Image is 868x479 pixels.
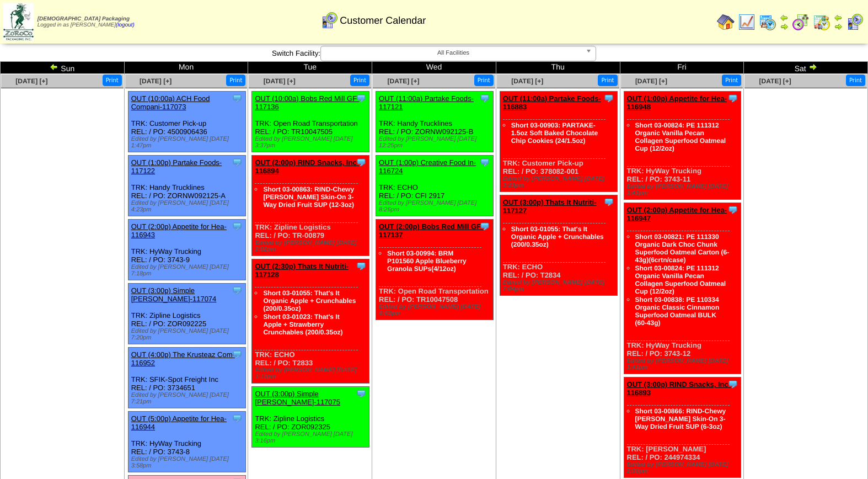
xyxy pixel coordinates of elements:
img: calendarblend.gif [792,13,810,31]
button: Print [350,74,369,86]
a: [DATE] [+] [387,77,419,85]
img: line_graph.gif [738,13,756,31]
a: OUT (3:00p) Simple [PERSON_NAME]-117075 [255,390,340,406]
td: Sat [744,62,868,74]
button: Print [722,74,741,86]
td: Thu [496,62,620,74]
a: OUT (4:00p) The Krusteaz Com-116952 [131,350,235,367]
img: Tooltip [356,93,367,104]
div: Edited by [PERSON_NAME] [DATE] 4:23pm [131,200,245,213]
div: Edited by [PERSON_NAME] [DATE] 3:13pm [255,367,369,380]
div: TRK: SFIK-Spot Freight Inc REL: / PO: 3734651 [128,348,245,408]
a: OUT (3:00p) Simple [PERSON_NAME]-117074 [131,286,217,303]
div: TRK: HyWay Trucking REL: / PO: 3743-8 [128,412,245,472]
div: TRK: Open Road Transportation REL: / PO: TR10047505 [252,92,369,152]
a: OUT (10:00a) ACH Food Compani-117073 [131,94,210,111]
div: Edited by [PERSON_NAME] [DATE] 7:21pm [131,392,245,405]
div: TRK: ECHO REL: / PO: T2833 [252,259,369,384]
div: Edited by [PERSON_NAME] [DATE] 1:41pm [627,183,741,196]
img: Tooltip [479,93,490,104]
td: Tue [248,62,372,74]
img: Tooltip [727,204,738,215]
img: Tooltip [603,93,614,104]
div: TRK: ECHO REL: / PO: T2834 [500,195,617,296]
a: [DATE] [+] [759,77,791,85]
img: arrowright.gif [808,62,817,71]
div: Edited by [PERSON_NAME] [DATE] 8:26pm [379,200,493,213]
div: Edited by [PERSON_NAME] [DATE] 2:00pm [627,461,741,475]
img: Tooltip [232,413,243,424]
div: TRK: ECHO REL: / PO: CFI 2917 [376,156,494,216]
a: OUT (1:00p) Partake Foods-117122 [131,158,222,175]
img: arrowleft.gif [50,62,58,71]
img: Tooltip [232,349,243,360]
a: Short 03-00903: PARTAKE-1.5oz Soft Baked Chocolate Chip Cookies (24/1.5oz) [511,121,598,145]
div: Edited by [PERSON_NAME] [DATE] 3:58pm [131,456,245,469]
a: OUT (1:00p) Appetite for Hea-116948 [627,94,727,111]
div: TRK: Zipline Logistics REL: / PO: TR-00879 [252,156,369,256]
a: Short 03-00866: RIND-Chewy [PERSON_NAME] Skin-On 3-Way Dried Fruit SUP (6-3oz) [635,407,726,430]
a: OUT (3:00p) Thats It Nutriti-117127 [503,198,597,215]
div: TRK: HyWay Trucking REL: / PO: 3743-12 [624,203,741,374]
img: Tooltip [232,157,243,168]
a: [DATE] [+] [635,77,667,85]
img: Tooltip [232,221,243,232]
a: Short 03-00863: RIND-Chewy [PERSON_NAME] Skin-On 3-Way Dried Fruit SUP (12-3oz) [263,185,354,209]
button: Print [474,74,494,86]
button: Print [226,74,245,86]
span: [DEMOGRAPHIC_DATA] Packaging [37,16,130,22]
div: TRK: Handy Trucklines REL: / PO: ZORNW092125-B [376,92,494,152]
img: arrowleft.gif [834,13,843,22]
div: Edited by [PERSON_NAME] [DATE] 7:18pm [131,264,245,277]
div: TRK: Handy Trucklines REL: / PO: ZORNW092125-A [128,156,245,216]
a: (logout) [116,22,135,28]
a: OUT (2:30p) Thats It Nutriti-117128 [255,262,349,279]
div: TRK: HyWay Trucking REL: / PO: 3743-11 [624,92,741,200]
a: Short 03-01055: That's It Organic Apple + Crunchables (200/0.35oz) [263,289,356,312]
img: Tooltip [479,221,490,232]
img: calendarcustomer.gif [320,12,338,29]
img: Tooltip [356,157,367,168]
img: arrowleft.gif [780,13,789,22]
span: All Facilities [325,46,581,60]
div: Edited by [PERSON_NAME] [DATE] 7:04pm [503,279,617,292]
div: Edited by [PERSON_NAME] [DATE] 7:20pm [131,328,245,341]
img: zoroco-logo-small.webp [3,3,34,40]
div: TRK: Zipline Logistics REL: / PO: ZOR092225 [128,284,245,344]
a: [DATE] [+] [511,77,543,85]
div: Edited by [PERSON_NAME] [DATE] 3:16pm [255,431,369,444]
span: [DATE] [+] [140,77,172,85]
a: Short 03-00824: PE 111312 Organic Vanilla Pecan Collagen Superfood Oatmeal Cup (12/2oz) [635,121,726,152]
a: OUT (11:00a) Partake Foods-116883 [503,94,601,111]
img: Tooltip [232,285,243,296]
button: Print [103,74,122,86]
a: Short 03-00838: PE 110334 Organic Classic Cinnamon Superfood Oatmeal BULK (60-43g) [635,296,720,327]
a: [DATE] [+] [264,77,296,85]
span: Customer Calendar [340,15,426,26]
div: TRK: Customer Pick-up REL: / PO: 4500906436 [128,92,245,152]
img: Tooltip [356,388,367,399]
td: Wed [372,62,496,74]
a: [DATE] [+] [15,77,47,85]
img: Tooltip [232,93,243,104]
div: TRK: HyWay Trucking REL: / PO: 3743-9 [128,220,245,280]
div: Edited by [PERSON_NAME] [DATE] 3:23pm [503,175,617,189]
div: Edited by [PERSON_NAME] [DATE] 1:47pm [131,136,245,149]
a: Short 03-00994: BRM P101560 Apple Blueberry Granola SUPs(4/12oz) [387,249,467,273]
a: OUT (5:00p) Appetite for Hea-116944 [131,414,227,431]
button: Print [598,74,617,86]
img: arrowright.gif [834,22,843,31]
a: Short 03-01055: That's It Organic Apple + Crunchables (200/0.35oz) [511,225,604,248]
a: OUT (10:00a) Bobs Red Mill GF-117136 [255,94,359,111]
img: calendarinout.gif [813,13,831,31]
a: OUT (3:00p) RIND Snacks, Inc-116893 [627,380,731,397]
span: Logged in as [PERSON_NAME] [37,16,135,28]
img: home.gif [717,13,735,31]
div: Edited by [PERSON_NAME] [DATE] 12:25pm [379,136,493,149]
img: Tooltip [356,260,367,272]
div: Edited by [PERSON_NAME] [DATE] 3:37pm [255,136,369,149]
img: calendarcustomer.gif [846,13,864,31]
